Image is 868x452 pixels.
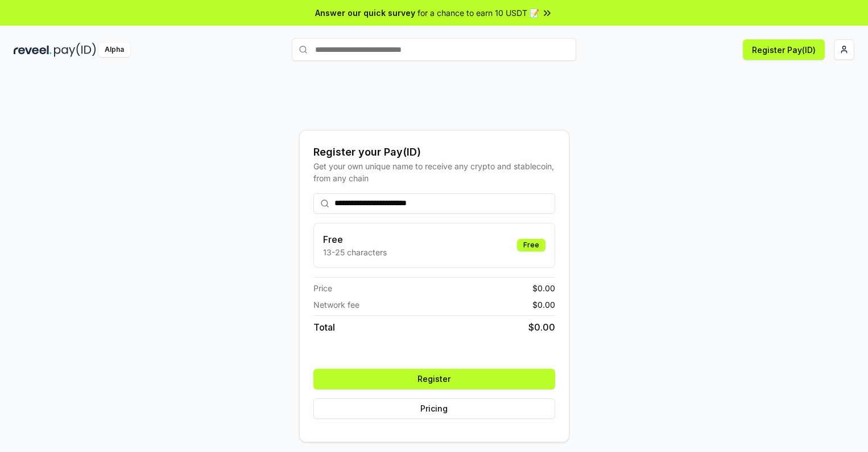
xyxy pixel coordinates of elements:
[532,282,555,294] span: $ 0.00
[98,43,130,57] div: Alpha
[313,144,555,160] div: Register your Pay(ID)
[313,299,359,311] span: Network fee
[418,7,539,19] span: for a chance to earn 10 USDT 📝
[743,39,825,60] button: Register Pay(ID)
[14,43,52,57] img: reveel_dark
[313,282,332,294] span: Price
[54,43,96,57] img: pay_id
[315,7,415,19] span: Answer our quick survey
[313,320,335,334] span: Total
[313,369,555,389] button: Register
[517,239,545,251] div: Free
[532,299,555,311] span: $ 0.00
[313,398,555,419] button: Pricing
[323,246,387,258] p: 13-25 characters
[528,320,555,334] span: $ 0.00
[313,160,555,184] div: Get your own unique name to receive any crypto and stablecoin, from any chain
[323,233,387,246] h3: Free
